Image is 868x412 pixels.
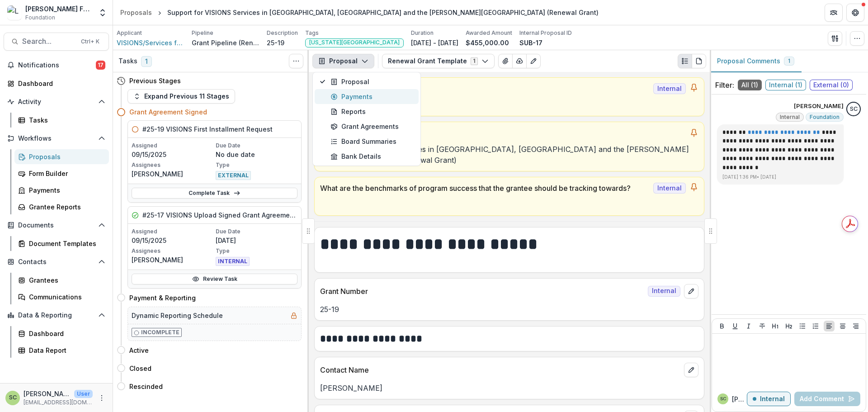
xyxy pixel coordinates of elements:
h4: Rescinded [129,382,163,391]
button: Add Comment [794,392,860,406]
p: Support for VISIONS Services in [GEOGRAPHIC_DATA], [GEOGRAPHIC_DATA] and the [PERSON_NAME][GEOGRA... [320,144,698,166]
p: User [74,390,93,398]
h4: Grant Agreement Signed [129,107,207,117]
p: [DATE] 1:36 PM • [DATE] [722,174,838,180]
span: [US_STATE][GEOGRAPHIC_DATA] [309,39,400,46]
span: Internal [653,83,686,94]
span: Notifications [18,62,96,69]
button: Italicize [743,321,754,331]
p: Contact Name [320,365,680,375]
span: Foundation [25,14,55,22]
div: Dashboard [29,329,102,338]
span: Documents [18,222,94,229]
div: [PERSON_NAME] Fund for the Blind [25,4,93,14]
p: Grant Number [320,286,644,297]
a: Proposals [14,149,109,164]
button: Align Center [837,321,848,331]
button: View Attached Files [498,54,513,68]
button: Align Right [850,321,861,331]
img: Lavelle Fund for the Blind [7,5,22,20]
span: Internal [653,183,686,194]
button: Heading 2 [783,321,794,331]
span: Contacts [18,258,94,266]
button: Strike [757,321,768,331]
p: [DATE] - [DATE] [411,38,458,47]
p: Internal Proposal ID [519,29,572,37]
button: Heading 1 [770,321,781,331]
button: Internal [747,392,791,406]
h4: Active [129,346,149,355]
p: 25-19 [267,38,284,47]
button: Toggle View Cancelled Tasks [289,54,303,68]
div: Grantee Reports [29,202,102,212]
h3: Tasks [118,57,137,65]
p: Due Date [216,227,298,236]
span: Data & Reporting [18,312,94,319]
span: Internal [780,114,800,120]
button: Plaintext view [678,54,692,68]
p: Type [216,247,298,255]
p: Pipeline [192,29,213,37]
p: Grant Number [320,83,650,94]
p: 25-19 [320,99,698,110]
a: Tasks [14,113,109,128]
span: External ( 0 ) [810,80,853,90]
button: Proposal [312,54,374,68]
p: 09/15/2025 [132,150,214,159]
p: $455,000.00 [466,38,509,47]
div: Communications [29,292,102,302]
p: Applicant [117,29,142,37]
button: Notifications17 [4,58,109,72]
p: Due Date [216,142,298,150]
p: Incomplete [141,328,179,336]
p: [PERSON_NAME] [320,383,698,393]
span: 1 [788,58,790,64]
a: VISIONS/Services for the Blind and Visually Impaired [117,38,184,47]
a: Communications [14,289,109,304]
button: More [96,393,107,403]
a: Payments [14,183,109,198]
div: Proposals [120,8,152,17]
a: What are the benchmarks of program success that the grantee should be tracking towards?Internal [314,177,704,216]
div: Ctrl + K [79,37,101,47]
p: Filter: [715,80,734,90]
p: SUB-17 [519,38,542,47]
p: [PERSON_NAME] [732,394,747,404]
div: Bank Details [330,152,413,161]
div: Board Summaries [330,137,413,146]
button: Proposal Comments [710,50,802,72]
button: Ordered List [810,321,821,331]
p: Awarded Amount [466,29,512,37]
p: 25-19 [320,304,698,315]
div: Proposals [29,152,102,161]
span: 1 [141,56,152,67]
div: Sandra Ching [9,395,17,401]
div: Grantees [29,275,102,285]
h5: Dynamic Reporting Schedule [132,311,223,320]
span: Activity [18,98,94,106]
span: EXTERNAL [216,171,251,180]
p: What are the benchmarks of program success that the grantee should be tracking towards? [320,183,650,194]
div: Reports [330,107,413,116]
div: Payments [29,185,102,195]
nav: breadcrumb [117,6,602,19]
div: Document Templates [29,239,102,248]
span: Internal [648,286,680,297]
p: 09/15/2025 [132,236,214,245]
span: Internal ( 1 ) [765,80,806,90]
span: INTERNAL [216,257,250,266]
a: Grant NumberInternal25-19 [314,77,704,116]
span: Foundation [810,114,840,120]
p: Assigned [132,227,214,236]
div: Sandra Ching [850,106,858,112]
h4: Previous Stages [129,76,181,85]
button: Open Contacts [4,255,109,269]
div: Proposal [330,77,413,86]
p: [PERSON_NAME] [24,389,71,398]
h4: Closed [129,364,151,373]
span: Workflows [18,135,94,142]
p: Internal [760,395,785,403]
div: Tasks [29,115,102,125]
button: Edit as form [526,54,541,68]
